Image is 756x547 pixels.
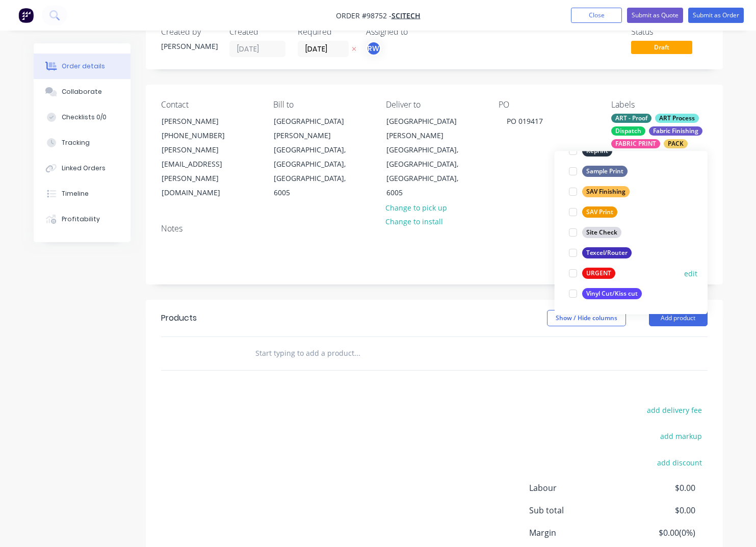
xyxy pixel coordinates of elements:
[386,143,471,200] div: [GEOGRAPHIC_DATA], [GEOGRAPHIC_DATA], [GEOGRAPHIC_DATA], 6005
[392,11,421,20] a: Scitech
[161,27,217,37] div: Created by
[62,87,102,96] div: Collaborate
[161,41,217,51] div: [PERSON_NAME]
[380,215,449,228] button: Change to install
[161,224,708,233] div: Notes
[631,41,692,54] span: Draft
[565,185,634,199] button: SAV Finishing
[582,166,628,177] div: Sample Print
[529,482,620,494] span: Labour
[161,312,197,324] div: Products
[655,429,708,443] button: add markup
[611,126,645,136] div: Dispatch
[273,100,370,110] div: Bill to
[547,310,626,326] button: Show / Hide columns
[619,482,695,494] span: $0.00
[655,114,699,123] div: ART Process
[34,79,131,105] button: Collaborate
[652,455,708,469] button: add discount
[582,227,621,239] div: Site Check
[619,504,695,516] span: $0.00
[529,527,620,539] span: Margin
[571,8,622,23] button: Close
[62,113,107,122] div: Checklists 0/0
[255,343,459,363] input: Start typing to add a product...
[649,310,708,326] button: Add product
[34,181,131,206] button: Timeline
[499,114,551,128] div: PO 019417
[274,143,358,200] div: [GEOGRAPHIC_DATA], [GEOGRAPHIC_DATA], [GEOGRAPHIC_DATA], 6005
[366,41,381,56] button: RW
[386,114,471,143] div: [GEOGRAPHIC_DATA][PERSON_NAME]
[62,189,89,198] div: Timeline
[688,8,744,23] button: Submit as Order
[229,27,285,37] div: Created
[565,144,616,159] button: Reprint
[582,289,642,300] div: Vinyl Cut/Kiss cut
[565,165,632,179] button: Sample Print
[611,100,708,110] div: Labels
[619,527,695,539] span: $0.00 ( 0 %)
[162,128,246,143] div: [PHONE_NUMBER]
[631,27,708,37] div: Status
[265,114,367,200] div: [GEOGRAPHIC_DATA][PERSON_NAME][GEOGRAPHIC_DATA], [GEOGRAPHIC_DATA], [GEOGRAPHIC_DATA], 6005
[386,100,482,110] div: Deliver to
[62,164,106,173] div: Linked Orders
[62,62,105,71] div: Order details
[161,100,257,110] div: Contact
[34,206,131,232] button: Profitability
[684,268,697,279] button: edit
[62,215,100,224] div: Profitability
[380,200,453,214] button: Change to pick up
[649,126,702,136] div: Fabric Finishing
[565,287,646,301] button: Vinyl Cut/Kiss cut
[18,8,34,23] img: Factory
[664,139,688,148] div: PACK
[34,54,131,79] button: Order details
[582,248,632,259] div: Texcel/Router
[153,114,255,200] div: [PERSON_NAME][PHONE_NUMBER][PERSON_NAME][EMAIL_ADDRESS][PERSON_NAME][DOMAIN_NAME]
[34,105,131,130] button: Checklists 0/0
[298,27,354,37] div: Required
[366,27,468,37] div: Assigned to
[62,138,90,147] div: Tracking
[565,205,621,220] button: SAV Print
[582,268,615,279] div: URGENT
[582,207,617,218] div: SAV Print
[565,267,619,281] button: URGENT
[162,143,246,200] div: [PERSON_NAME][EMAIL_ADDRESS][PERSON_NAME][DOMAIN_NAME]
[627,8,683,23] button: Submit as Quote
[642,403,708,417] button: add delivery fee
[34,155,131,181] button: Linked Orders
[565,246,636,261] button: Texcel/Router
[162,114,246,128] div: [PERSON_NAME]
[274,114,358,143] div: [GEOGRAPHIC_DATA][PERSON_NAME]
[582,146,612,157] div: Reprint
[336,11,392,20] span: Order #98752 -
[529,504,620,516] span: Sub total
[565,226,625,240] button: Site Check
[34,130,131,155] button: Tracking
[611,139,660,148] div: FABRIC PRINT
[611,114,651,123] div: ART - Proof
[582,187,630,198] div: SAV Finishing
[378,114,480,200] div: [GEOGRAPHIC_DATA][PERSON_NAME][GEOGRAPHIC_DATA], [GEOGRAPHIC_DATA], [GEOGRAPHIC_DATA], 6005
[499,100,595,110] div: PO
